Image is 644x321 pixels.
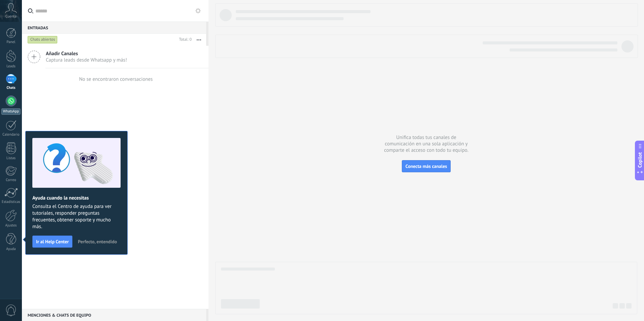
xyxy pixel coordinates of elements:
[1,40,21,44] div: Panel
[79,76,153,82] div: No se encontraron conversaciones
[1,247,21,251] div: Ayuda
[1,200,21,204] div: Estadísticas
[1,64,21,69] div: Leads
[46,50,127,57] span: Añadir Canales
[36,239,69,244] span: Ir al Help Center
[1,133,21,137] div: Calendario
[75,237,120,247] button: Perfecto, entendido
[46,57,127,63] span: Captura leads desde Whatsapp y más!
[22,309,206,321] div: Menciones & Chats de equipo
[32,236,72,248] button: Ir al Help Center
[1,223,21,228] div: Ajustes
[1,156,21,160] div: Listas
[402,160,451,172] button: Conecta más canales
[32,195,121,201] h2: Ayuda cuando la necesitas
[1,86,21,90] div: Chats
[637,152,643,168] span: Copilot
[5,14,17,19] span: Cuenta
[1,108,21,115] div: WhatsApp
[32,203,121,230] span: Consulta el Centro de ayuda para ver tutoriales, responder preguntas frecuentes, obtener soporte ...
[1,178,21,182] div: Correo
[22,22,206,34] div: Entradas
[406,163,447,169] span: Conecta más canales
[28,36,58,44] div: Chats abiertos
[78,239,117,244] span: Perfecto, entendido
[176,36,192,43] div: Total: 0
